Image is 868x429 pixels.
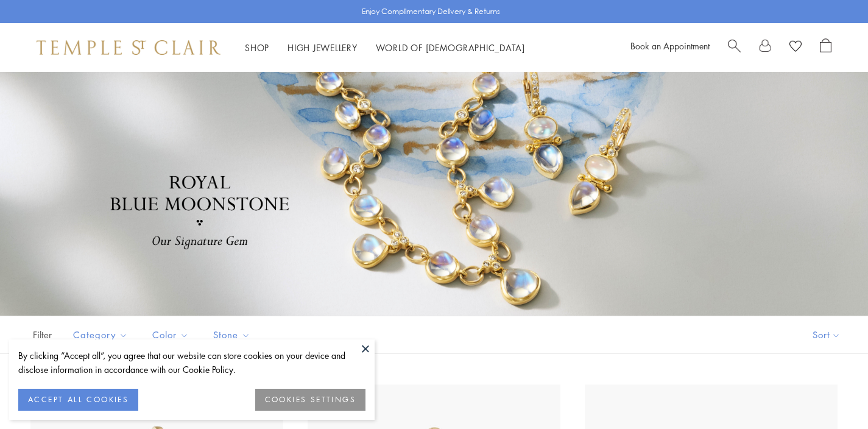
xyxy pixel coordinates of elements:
a: View Wishlist [789,38,802,57]
span: Category [67,327,137,342]
button: COOKIES SETTINGS [255,389,365,411]
a: Open Shopping Bag [820,38,831,57]
a: Book an Appointment [630,40,710,52]
div: By clicking “Accept all”, you agree that our website can store cookies on your device and disclos... [18,349,365,377]
a: Search [728,38,741,57]
a: World of [DEMOGRAPHIC_DATA]World of [DEMOGRAPHIC_DATA] [376,41,525,54]
span: Color [146,327,198,342]
button: ACCEPT ALL COOKIES [18,389,138,411]
a: High JewelleryHigh Jewellery [288,41,358,54]
iframe: Gorgias live chat messenger [807,372,856,417]
button: Show sort by [785,316,868,353]
a: ShopShop [245,41,269,54]
span: Stone [207,327,259,342]
p: Enjoy Complimentary Delivery & Returns [362,5,500,18]
nav: Main navigation [245,40,525,55]
button: Category [64,321,137,349]
button: Stone [204,321,259,349]
img: Temple St. Clair [37,40,221,55]
button: Color [143,321,198,349]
